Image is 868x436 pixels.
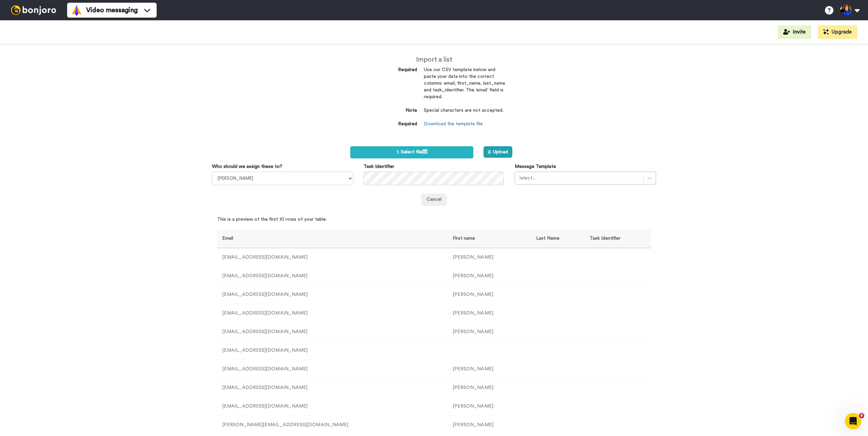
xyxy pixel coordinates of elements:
button: 2. Upload [484,146,512,158]
td: [PERSON_NAME] [448,248,531,267]
img: bj-logo-header-white.svg [8,5,59,15]
button: Upgrade [818,25,857,39]
td: [PERSON_NAME] [448,304,531,323]
td: [EMAIL_ADDRESS][DOMAIN_NAME] [217,341,448,360]
iframe: Intercom live chat [845,413,861,429]
td: [PERSON_NAME] [448,360,531,378]
td: [EMAIL_ADDRESS][DOMAIN_NAME] [217,360,448,378]
span: This is a preview of the first 10 rows of your table. [217,206,327,223]
td: [EMAIL_ADDRESS][DOMAIN_NAME] [217,285,448,304]
a: Download the template file [424,122,483,126]
th: First name [448,230,531,248]
dt: Required [363,121,417,128]
dd: Use our CSV template below and paste your data into the correct columns: email, first_name, last_... [424,67,505,107]
a: Cancel [421,194,447,206]
td: [PERSON_NAME] [448,323,531,341]
th: Last Name [531,230,585,248]
td: [EMAIL_ADDRESS][DOMAIN_NAME] [217,248,448,267]
td: [PERSON_NAME] [448,378,531,397]
td: [EMAIL_ADDRESS][DOMAIN_NAME] [217,397,448,416]
img: vm-color.svg [71,5,82,16]
label: Task Identifier [363,163,394,170]
button: Invite [778,25,811,39]
dd: Special characters are not accepted. [424,107,505,121]
label: Who should we assign these to? [212,163,282,170]
dt: Required [363,67,417,73]
h2: Import a list [363,56,505,63]
span: Video messaging [86,5,138,15]
td: [PERSON_NAME] [448,285,531,304]
span: 8 [859,413,864,418]
dt: Note [363,107,417,114]
label: Message Template [515,163,556,170]
td: [PERSON_NAME] [448,267,531,285]
th: Task Identifier [585,230,651,248]
td: [PERSON_NAME][EMAIL_ADDRESS][DOMAIN_NAME] [217,416,448,434]
td: [EMAIL_ADDRESS][DOMAIN_NAME] [217,267,448,285]
td: [EMAIL_ADDRESS][DOMAIN_NAME] [217,304,448,323]
td: [EMAIL_ADDRESS][DOMAIN_NAME] [217,378,448,397]
td: [EMAIL_ADDRESS][DOMAIN_NAME] [217,323,448,341]
td: [PERSON_NAME] [448,416,531,434]
th: Email [217,230,448,248]
td: [PERSON_NAME] [448,397,531,416]
span: 1. Select file [397,150,427,154]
